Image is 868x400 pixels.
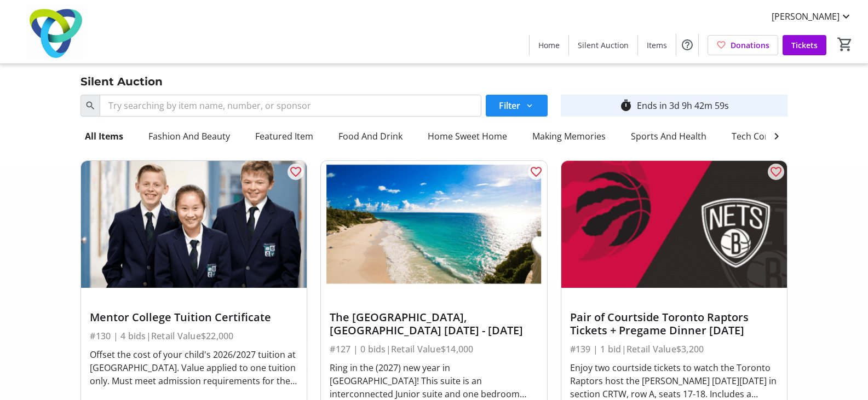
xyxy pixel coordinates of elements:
a: Items [638,35,676,55]
div: The [GEOGRAPHIC_DATA], [GEOGRAPHIC_DATA] [DATE] - [DATE] [330,311,538,337]
div: Tech Corner [727,125,787,147]
div: Mentor College Tuition Certificate [90,311,298,324]
a: Silent Auction [569,35,637,55]
div: Food And Drink [334,125,407,147]
button: [PERSON_NAME] [763,8,861,25]
img: Pair of Courtside Toronto Raptors Tickets + Pregame Dinner Sunday, November 23, 2025 [561,161,787,288]
div: Featured Item [251,125,318,147]
button: Cart [835,34,855,54]
mat-icon: timer_outline [619,99,633,112]
img: The Crane Beach Resort, Barbados December 26, 2026 - January 2, 2027 [321,161,547,288]
button: Filter [486,95,548,117]
img: Mentor College Tuition Certificate [81,161,307,288]
div: #139 | 1 bid | Retail Value $3,200 [570,341,778,357]
mat-icon: favorite_outline [530,165,543,178]
button: Help [676,34,698,56]
div: Sports And Health [626,125,711,147]
div: Pair of Courtside Toronto Raptors Tickets + Pregame Dinner [DATE] [570,311,778,337]
div: Making Memories [528,125,610,147]
div: Home Sweet Home [423,125,511,147]
div: #130 | 4 bids | Retail Value $22,000 [90,328,298,344]
a: Home [530,35,568,55]
span: Filter [499,99,520,112]
div: Silent Auction [74,73,169,90]
span: Items [647,39,667,51]
div: #127 | 0 bids | Retail Value $14,000 [330,341,538,357]
span: Silent Auction [578,39,629,51]
a: Tickets [783,35,826,55]
img: Trillium Health Partners Foundation's Logo [7,4,104,59]
div: Fashion And Beauty [144,125,234,147]
mat-icon: favorite_outline [289,165,302,178]
div: Ends in 3d 9h 42m 59s [637,99,729,112]
span: Home [538,39,560,51]
span: Donations [731,39,769,51]
div: Offset the cost of your child's 2026/2027 tuition at [GEOGRAPHIC_DATA]. Value applied to one tuit... [90,348,298,387]
input: Try searching by item name, number, or sponsor [100,95,481,117]
a: Donations [708,35,778,55]
span: [PERSON_NAME] [772,10,840,23]
div: All Items [81,125,128,147]
mat-icon: favorite_outline [769,165,783,178]
span: Tickets [791,39,818,51]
